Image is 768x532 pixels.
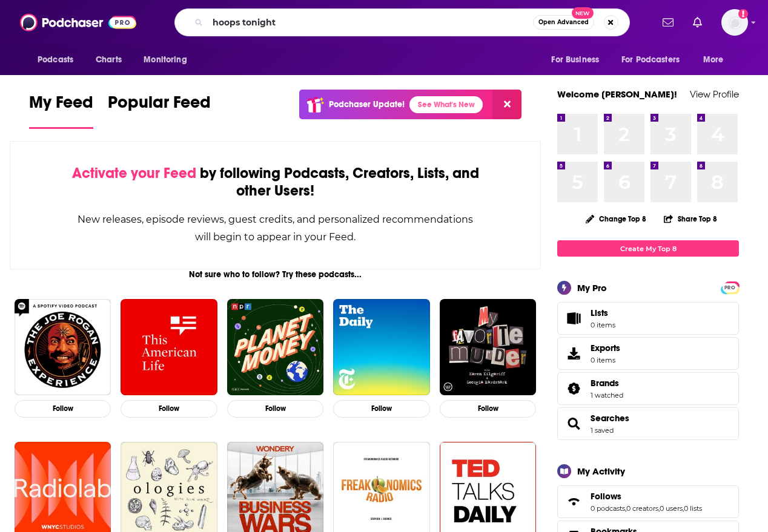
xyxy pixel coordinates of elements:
a: Searches [561,415,586,432]
div: Not sure who to follow? Try these podcasts... [10,269,541,280]
span: Brands [557,372,739,405]
a: View Profile [690,88,739,100]
a: Brands [591,378,623,389]
a: 0 podcasts [591,504,625,513]
button: open menu [695,48,739,71]
span: Searches [557,407,739,440]
img: The Daily [333,299,429,395]
a: See What's New [409,96,483,113]
a: 0 creators [626,504,658,513]
a: Welcome [PERSON_NAME]! [557,88,677,100]
img: My Favorite Murder with Karen Kilgariff and Georgia Hardstark [440,299,536,395]
span: Brands [591,378,619,389]
span: Lists [591,307,608,318]
span: 0 items [591,356,620,364]
span: Lists [591,307,615,318]
img: Podchaser - Follow, Share and Rate Podcasts [20,11,136,34]
a: Brands [561,380,586,397]
span: Popular Feed [108,92,211,120]
span: Activate your Feed [72,164,196,182]
img: User Profile [721,9,748,36]
a: Charts [88,48,129,71]
button: open menu [543,48,614,71]
a: 1 saved [591,426,614,435]
span: New [572,7,594,19]
span: 0 items [591,321,615,329]
button: Follow [121,400,217,418]
a: 0 users [660,504,683,513]
button: open menu [135,48,202,71]
span: My Feed [29,92,93,120]
a: Show notifications dropdown [688,12,707,33]
img: This American Life [121,299,217,395]
svg: Add a profile image [738,9,748,19]
a: Follows [591,491,702,502]
button: Share Top 8 [663,207,718,231]
a: Follows [561,493,586,510]
button: Change Top 8 [578,211,654,226]
a: Searches [591,413,629,424]
div: New releases, episode reviews, guest credits, and personalized recommendations will begin to appe... [71,211,480,246]
div: My Pro [577,282,607,294]
span: For Podcasters [621,51,680,68]
button: Show profile menu [721,9,748,36]
span: Follows [557,485,739,518]
span: Follows [591,491,621,502]
span: Lists [561,310,586,327]
span: For Business [551,51,599,68]
input: Search podcasts, credits, & more... [208,13,533,32]
img: Planet Money [227,299,323,395]
button: Follow [440,400,536,418]
a: Show notifications dropdown [658,12,678,33]
button: Follow [15,400,111,418]
span: Charts [96,51,122,68]
div: by following Podcasts, Creators, Lists, and other Users! [71,165,480,200]
span: , [658,504,660,513]
span: PRO [723,283,737,292]
span: Exports [591,343,620,353]
div: Search podcasts, credits, & more... [174,8,630,36]
span: Exports [561,345,586,362]
button: Open AdvancedNew [533,15,594,30]
a: 0 lists [684,504,702,513]
span: Logged in as rowan.sullivan [721,9,748,36]
button: open menu [29,48,89,71]
span: Monitoring [144,51,187,68]
div: My Activity [577,465,625,477]
button: open menu [614,48,697,71]
img: The Joe Rogan Experience [15,299,111,395]
a: Popular Feed [108,92,211,129]
p: Podchaser Update! [329,99,405,110]
span: Podcasts [38,51,73,68]
a: Lists [557,302,739,335]
button: Follow [227,400,323,418]
a: My Feed [29,92,93,129]
a: Exports [557,337,739,370]
span: Open Advanced [538,19,589,25]
button: Follow [333,400,429,418]
a: PRO [723,283,737,292]
span: , [625,504,626,513]
span: More [703,51,724,68]
a: 1 watched [591,391,623,399]
span: , [683,504,684,513]
a: Create My Top 8 [557,240,739,257]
